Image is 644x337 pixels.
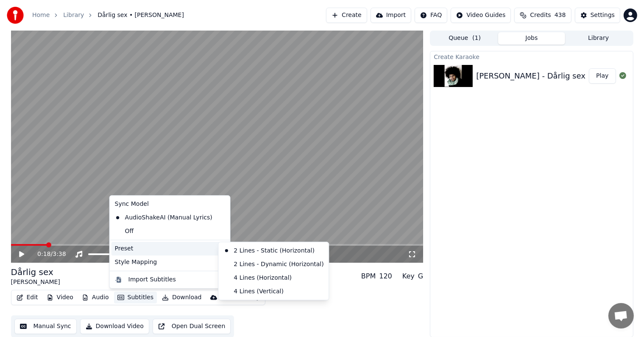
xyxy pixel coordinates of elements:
div: Åben chat [608,303,634,329]
button: Credits438 [514,8,571,23]
div: Create Karaoke [430,51,633,62]
div: Key [402,271,415,281]
div: Dårlig sex [11,266,60,278]
span: 3:38 [53,250,66,258]
div: [PERSON_NAME] - Dårlig sex [476,70,585,82]
div: / [37,250,58,258]
button: Play [589,68,616,84]
div: BPM [361,271,376,281]
button: Jobs [498,32,565,45]
button: Video Guides [451,8,511,23]
button: Audio [78,292,112,303]
button: Edit [13,292,42,303]
a: Library [63,11,84,20]
div: 2 Lines - Static (Horizontal) [220,244,327,258]
div: 4 Lines (Horizontal) [220,271,327,285]
div: 120 [379,271,392,281]
button: FAQ [415,8,447,23]
div: Off [112,225,229,238]
div: AudioShakeAI (Manual Lyrics) [112,211,216,225]
div: Sync Model [112,197,229,211]
button: Settings [575,8,620,23]
button: Download [159,292,205,303]
div: 4 Lines (Vertical) [220,285,327,298]
span: 0:18 [37,250,50,258]
a: Home [32,11,50,20]
div: Settings [591,11,615,20]
img: youka [7,7,24,24]
button: Subtitles [114,292,157,303]
button: Download Video [80,319,149,334]
div: Style Mapping [112,256,229,269]
button: Create [326,8,367,23]
button: Queue [431,32,498,45]
span: Dårlig sex • [PERSON_NAME] [98,11,184,20]
div: 2 Lines - Dynamic (Horizontal) [220,258,327,271]
nav: breadcrumb [32,11,184,20]
span: 438 [555,11,566,20]
div: Import Subtitles [128,275,176,284]
button: Open Dual Screen [153,319,231,334]
button: Manual Sync [14,319,77,334]
div: G [418,271,423,281]
button: Video [43,292,77,303]
div: [PERSON_NAME] [11,278,60,286]
div: Preset [112,242,229,256]
span: ( 1 ) [472,34,481,42]
span: Credits [530,11,551,20]
button: Import [371,8,411,23]
button: Library [565,32,632,45]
